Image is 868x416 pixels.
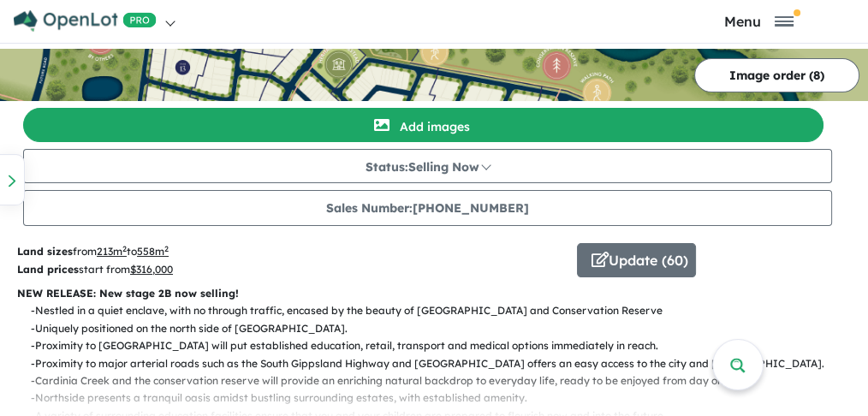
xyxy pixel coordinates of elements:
u: 558 m [137,245,169,258]
button: Status:Selling Now [23,149,832,183]
button: Add images [23,108,823,142]
button: Toggle navigation [653,13,864,29]
p: start from [17,261,564,278]
p: - Cardinia Creek and the conservation reserve will provide an enriching natural backdrop to every... [31,372,865,389]
sup: 2 [122,244,127,253]
button: Update (60) [577,243,696,277]
p: NEW RELEASE: New stage 2B now selling! [17,285,851,302]
p: - Proximity to major arterial roads such as the South Gippsland Highway and [GEOGRAPHIC_DATA] off... [31,355,865,372]
p: - Nestled in a quiet enclave, with no through traffic, encased by the beauty of [GEOGRAPHIC_DATA]... [31,302,865,319]
button: Image order (8) [694,58,859,92]
img: Openlot PRO Logo White [14,10,157,32]
b: Land prices [17,263,79,276]
b: Land sizes [17,245,73,258]
u: 213 m [97,245,127,258]
p: from [17,243,564,260]
sup: 2 [164,244,169,253]
p: - Uniquely positioned on the north side of [GEOGRAPHIC_DATA]. [31,320,865,337]
u: $ 316,000 [130,263,173,276]
span: to [127,245,169,258]
button: Sales Number:[PHONE_NUMBER] [23,190,832,226]
p: - Northside presents a tranquil oasis amidst bustling surrounding estates, with established amenity. [31,389,865,407]
p: - Proximity to [GEOGRAPHIC_DATA] will put established education, retail, transport and medical op... [31,337,865,354]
